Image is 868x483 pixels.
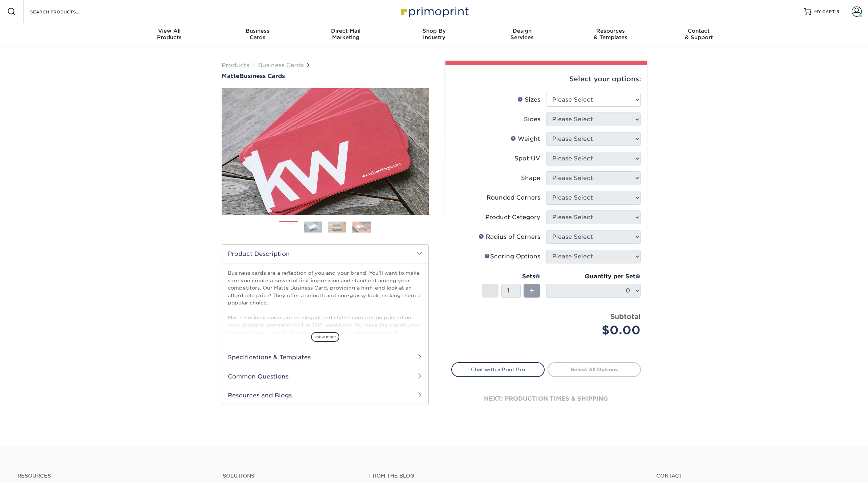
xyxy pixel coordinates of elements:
[222,245,428,263] h2: Product Description
[328,221,346,233] img: Business Cards 03
[836,9,839,14] span: 3
[529,285,534,296] span: +
[29,7,100,16] input: SEARCH PRODUCTS.....
[302,23,390,46] a: Direct MailMarketing
[222,73,429,79] h1: Business Cards
[222,48,429,255] img: Matte 01
[489,285,492,296] span: -
[222,62,249,69] a: Products
[222,348,428,367] h2: Specifications & Templates
[125,28,214,34] span: View All
[478,28,566,41] div: Services
[655,28,743,41] div: & Support
[304,221,322,233] img: Business Cards 02
[517,95,540,104] div: Sizes
[451,362,545,377] a: Chat with a Print Pro
[222,367,428,386] h2: Common Questions
[222,73,239,79] span: Matte
[223,473,358,479] h4: Solutions
[478,23,566,46] a: DesignServices
[311,332,339,342] span: show more
[352,221,371,233] img: Business Cards 04
[546,272,641,281] div: Quantity per Set
[213,23,302,46] a: BusinessCards
[451,377,641,421] div: next: production times & shipping
[302,28,390,34] span: Direct Mail
[482,272,540,281] div: Sets
[302,28,390,41] div: Marketing
[451,65,641,93] div: Select your options:
[566,28,655,41] div: & Templates
[228,269,423,373] p: Business cards are a reflection of you and your brand. You'll want to make sure you create a powe...
[478,28,566,34] span: Design
[213,28,302,34] span: Business
[548,362,641,377] a: Select All Options
[655,28,743,34] span: Contact
[552,322,641,339] div: $0.00
[656,473,851,479] a: Contact
[398,4,471,19] img: Primoprint
[125,23,214,46] a: View AllProducts
[521,174,540,183] div: Shape
[814,9,835,15] span: MY CART
[222,73,429,79] a: MatteBusiness Cards
[390,23,478,46] a: Shop ByIndustry
[222,386,428,405] h2: Resources and Blogs
[484,252,540,261] div: Scoring Options
[510,135,540,143] div: Weight
[655,23,743,46] a: Contact& Support
[369,473,637,479] h4: From the Blog
[213,28,302,41] div: Cards
[279,218,298,237] img: Business Cards 01
[390,28,478,41] div: Industry
[566,23,655,46] a: Resources& Templates
[610,312,641,320] strong: Subtotal
[487,193,540,202] div: Rounded Corners
[566,28,655,34] span: Resources
[390,28,478,34] span: Shop By
[485,213,540,222] div: Product Category
[17,473,212,479] h4: Resources
[514,154,540,163] div: Spot UV
[524,115,540,124] div: Sides
[125,28,214,41] div: Products
[479,233,540,241] div: Radius of Corners
[258,62,304,69] a: Business Cards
